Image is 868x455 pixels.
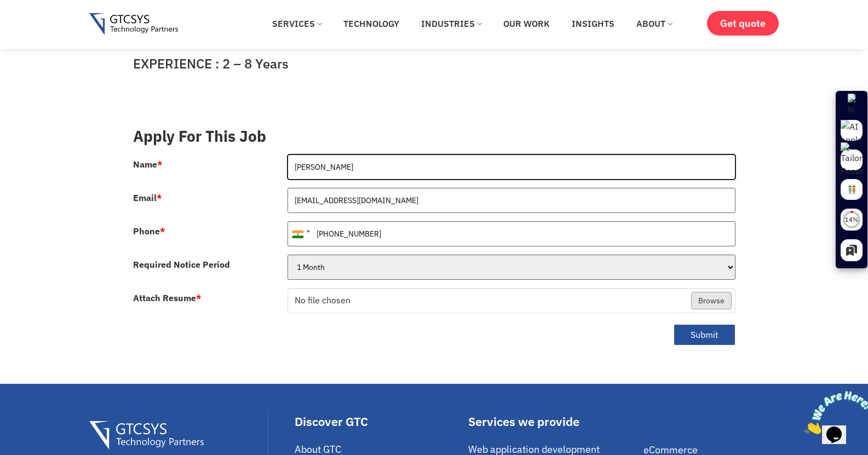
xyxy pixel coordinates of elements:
[495,11,558,36] a: Our Work
[335,11,407,36] a: Technology
[288,221,735,246] input: 081234 56789
[133,193,162,202] label: Email
[133,260,230,269] label: Required Notice Period
[133,293,202,302] label: Attach Resume
[264,11,330,36] a: Services
[413,11,490,36] a: Industries
[288,222,313,246] div: India (भारत): +91
[89,421,204,450] img: Gtcsys Footer Logo
[133,56,735,72] h4: EXPERIENCE : 2 – 8 Years
[800,387,868,439] iframe: chat widget
[133,160,163,169] label: Name
[468,416,638,428] div: Services we provide
[628,11,680,36] a: About
[133,227,165,235] label: Phone
[4,4,72,48] img: Chat attention grabber
[674,324,735,345] button: Submit
[707,11,779,36] a: Get quote
[720,18,766,29] span: Get quote
[295,416,463,428] div: Discover GTC
[89,13,179,36] img: Gtcsys logo
[133,127,735,146] h3: Apply For This Job
[564,11,623,36] a: Insights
